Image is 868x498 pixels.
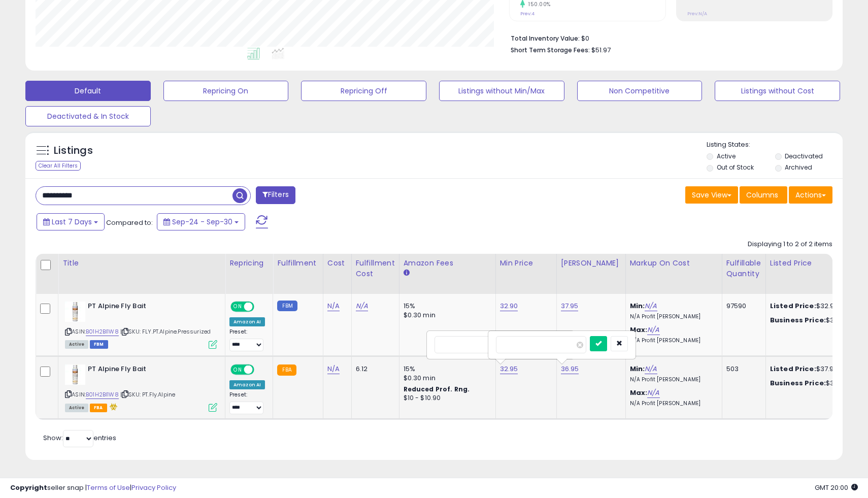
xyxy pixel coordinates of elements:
div: 15% [404,364,488,374]
div: Fulfillment Cost [356,258,395,279]
span: All listings currently available for purchase on Amazon [65,340,88,349]
span: Last 7 Days [52,217,92,227]
li: $0 [511,31,825,44]
small: FBA [277,364,296,376]
label: Active [717,152,736,160]
a: B01H2BI1W8 [86,327,119,336]
small: Amazon Fees. [404,269,410,278]
div: $32.90 [770,302,854,311]
button: Repricing On [163,81,289,101]
span: All listings currently available for purchase on Amazon [65,404,88,412]
button: Listings without Min/Max [439,81,564,101]
div: Clear All Filters [36,161,81,171]
a: N/A [647,388,659,398]
b: Short Term Storage Fees: [511,46,590,54]
a: 36.95 [561,364,579,374]
div: 15% [404,302,488,311]
div: $0.30 min [404,311,488,320]
span: FBA [90,404,107,412]
button: Non Competitive [577,81,703,101]
b: Business Price: [770,315,826,325]
b: Reduced Prof. Rng. [404,385,470,393]
div: 503 [726,364,758,374]
b: Max: [630,388,648,397]
a: N/A [645,364,657,374]
button: Actions [789,186,832,204]
a: 37.95 [561,301,579,311]
a: 32.95 [500,364,518,374]
div: Cost [327,258,347,269]
div: Amazon Fees [404,258,491,269]
p: N/A Profit [PERSON_NAME] [630,313,714,320]
strong: Copyright [10,483,47,492]
div: $0.30 min [404,374,488,383]
span: Show: entries [43,433,116,443]
div: Amazon AI [229,380,265,389]
button: Deactivated & In Stock [25,106,151,126]
th: The percentage added to the cost of goods (COGS) that forms the calculator for Min & Max prices. [625,254,722,294]
a: Privacy Policy [131,483,176,492]
div: $34.95 [770,379,854,388]
b: Listed Price: [770,301,816,311]
small: Prev: N/A [687,11,707,17]
button: Default [25,81,151,101]
div: Displaying 1 to 2 of 2 items [748,240,832,249]
p: N/A Profit [PERSON_NAME] [630,376,714,383]
b: PT Alpine Fly Bait [88,364,211,377]
div: [PERSON_NAME] [561,258,621,269]
div: Min Price [500,258,552,269]
span: | SKU: PT.Fly.Alpine [120,390,175,399]
div: $37.95 [770,364,854,374]
button: Repricing Off [301,81,426,101]
span: $51.97 [591,45,611,55]
span: OFF [253,303,269,311]
button: Columns [740,186,787,204]
small: Prev: 4 [520,11,535,17]
b: Min: [630,301,645,311]
a: N/A [327,364,340,374]
span: Sep-24 - Sep-30 [172,217,232,227]
p: Listing States: [707,140,842,150]
div: Preset: [229,328,265,351]
div: Repricing [229,258,269,269]
button: Filters [256,186,295,204]
h5: Listings [54,144,93,158]
span: 2025-10-8 20:00 GMT [815,483,858,492]
label: Out of Stock [717,163,754,172]
span: ON [231,365,244,374]
span: Compared to: [106,218,153,227]
b: Business Price: [770,378,826,388]
small: FBM [277,301,297,311]
div: Fulfillable Quantity [726,258,761,279]
b: Max: [630,325,648,335]
button: Listings without Cost [715,81,840,101]
span: | SKU: FLY.PT.Alpine.Pressurized [120,327,211,336]
img: 41BmJQjtZQL._SL40_.jpg [65,364,85,385]
i: hazardous material [107,403,118,410]
a: N/A [327,301,340,311]
div: Amazon AI [229,317,265,326]
b: Total Inventory Value: [511,34,580,43]
p: N/A Profit [PERSON_NAME] [630,337,714,344]
div: Title [62,258,221,269]
button: Last 7 Days [37,213,105,230]
label: Deactivated [785,152,823,160]
div: $10 - $10.90 [404,394,488,403]
div: 6.12 [356,364,391,374]
button: Sep-24 - Sep-30 [157,213,245,230]
label: Archived [785,163,812,172]
img: 41BmJQjtZQL._SL40_.jpg [65,302,85,322]
a: 32.90 [500,301,518,311]
span: FBM [90,340,108,349]
b: PT Alpine Fly Bait [88,302,211,314]
a: N/A [356,301,368,311]
span: Columns [746,190,778,200]
div: ASIN: [65,302,217,348]
div: Listed Price [770,258,858,269]
div: $32.77 [770,316,854,325]
small: 150.00% [525,1,551,8]
button: Save View [685,186,738,204]
div: Preset: [229,391,265,414]
a: N/A [645,301,657,311]
span: OFF [253,365,269,374]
